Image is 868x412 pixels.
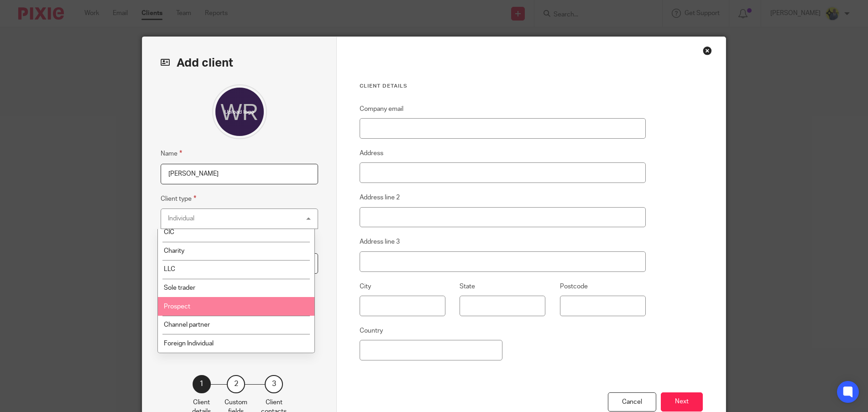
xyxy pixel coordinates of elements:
h2: Add client [161,55,318,71]
span: Channel partner [164,322,210,328]
h3: Client details [360,83,646,90]
label: City [360,282,371,291]
div: Individual [168,215,194,222]
label: Client type [161,193,196,204]
span: Prospect [164,303,190,310]
label: Country [360,326,383,335]
label: State [460,282,475,291]
div: Close this dialog window [703,46,712,55]
span: CIC [164,229,174,235]
span: LLC [164,266,175,272]
span: Foreign Individual [164,340,214,347]
label: Address line 2 [360,193,400,202]
div: 1 [193,375,211,393]
span: Sole trader [164,285,195,291]
span: Charity [164,248,184,254]
div: 3 [265,375,283,393]
button: Next [661,392,703,412]
label: Address [360,149,383,158]
label: Postcode [560,282,588,291]
div: Cancel [608,392,656,412]
div: 2 [227,375,245,393]
label: Name [161,148,182,159]
label: Address line 3 [360,237,400,246]
label: Company email [360,104,403,114]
